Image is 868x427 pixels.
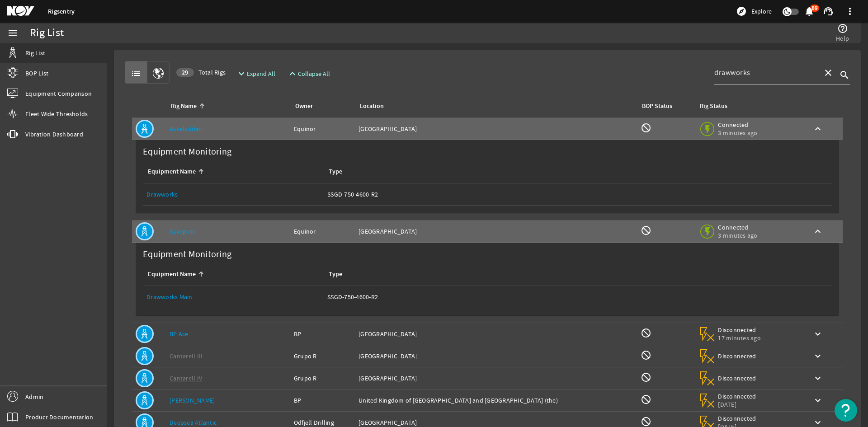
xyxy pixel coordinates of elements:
[812,373,823,384] mat-icon: keyboard_arrow_down
[359,227,633,236] div: [GEOGRAPHIC_DATA]
[700,101,727,111] div: Rig Status
[641,328,651,338] mat-icon: BOP Monitoring not available for this rig
[294,101,348,111] div: Owner
[30,28,64,38] div: Rig List
[146,269,316,279] div: Equipment Name
[329,269,342,279] div: Type
[718,400,756,408] span: [DATE]
[839,0,861,22] button: more_vert
[298,69,330,78] span: Collapse All
[170,396,215,404] a: [PERSON_NAME]
[359,124,633,133] div: [GEOGRAPHIC_DATA]
[641,416,651,427] mat-icon: BOP Monitoring not available for this rig
[836,34,849,43] span: Help
[25,48,45,57] span: Rig List
[329,167,342,177] div: Type
[839,70,850,80] i: search
[131,68,142,79] mat-icon: list
[718,231,757,239] span: 3 minutes ago
[823,67,834,78] mat-icon: close
[170,352,203,360] a: Cantarell III
[718,414,756,422] span: Disconnected
[146,293,193,301] a: Drawworks Main
[718,223,757,231] span: Connected
[327,286,828,308] a: SSGD-750-4600-R2
[148,167,196,177] div: Equipment Name
[294,329,351,338] div: BP
[327,190,828,199] div: SSGD-750-4600-R2
[146,286,320,308] a: Drawworks Main
[804,7,814,16] button: 89
[641,394,651,405] mat-icon: BOP Monitoring not available for this rig
[360,101,384,111] div: Location
[170,418,217,427] a: Deepsea Atlantic
[718,352,756,360] span: Disconnected
[283,66,334,82] button: Collapse All
[751,7,772,16] span: Explore
[232,66,279,82] button: Expand All
[641,372,651,383] mat-icon: BOP Monitoring not available for this rig
[170,101,283,111] div: Rig Name
[25,392,43,401] span: Admin
[812,395,823,406] mat-icon: keyboard_arrow_down
[359,352,633,361] div: [GEOGRAPHIC_DATA]
[718,326,761,334] span: Disconnected
[25,130,83,139] span: Vibration Dashboard
[176,68,194,77] div: 29
[837,23,848,34] mat-icon: help_outline
[146,183,320,205] a: Drawworks
[327,292,828,301] div: SSGD-750-4600-R2
[718,129,757,137] span: 3 minutes ago
[327,167,825,177] div: Type
[146,167,316,177] div: Equipment Name
[294,227,351,236] div: Equinor
[327,183,828,205] a: SSGD-750-4600-R2
[171,101,197,111] div: Rig Name
[247,69,275,78] span: Expand All
[736,6,747,17] mat-icon: explore
[812,351,823,361] mat-icon: keyboard_arrow_down
[294,124,351,133] div: Equinor
[641,350,651,361] mat-icon: BOP Monitoring not available for this rig
[170,374,202,382] a: Cantarell IV
[287,68,294,79] mat-icon: expand_less
[732,4,775,19] button: Explore
[641,122,651,133] mat-icon: BOP Monitoring not available for this rig
[139,246,235,263] label: Equipment Monitoring
[295,101,313,111] div: Owner
[48,7,75,16] a: Rigsentry
[176,68,226,77] span: Total Rigs
[294,396,351,405] div: BP
[714,67,816,78] input: Search...
[812,123,823,134] mat-icon: keyboard_arrow_up
[359,418,633,427] div: [GEOGRAPHIC_DATA]
[25,413,93,422] span: Product Documentation
[148,269,196,279] div: Equipment Name
[294,418,351,427] div: Odfjell Drilling
[7,129,18,140] mat-icon: vibration
[327,269,825,279] div: Type
[641,225,651,236] mat-icon: BOP Monitoring not available for this rig
[718,392,756,400] span: Disconnected
[718,121,757,129] span: Connected
[812,328,823,339] mat-icon: keyboard_arrow_down
[359,396,633,405] div: United Kingdom of [GEOGRAPHIC_DATA] and [GEOGRAPHIC_DATA] (the)
[294,352,351,361] div: Grupo R
[146,190,178,198] a: Drawworks
[823,6,834,17] mat-icon: support_agent
[718,334,761,342] span: 17 minutes ago
[718,374,756,382] span: Disconnected
[25,69,48,78] span: BOP List
[236,68,243,79] mat-icon: expand_more
[170,125,203,133] a: Askeladden
[359,329,633,338] div: [GEOGRAPHIC_DATA]
[139,144,235,160] label: Equipment Monitoring
[294,374,351,383] div: Grupo R
[642,101,672,111] div: BOP Status
[25,109,88,118] span: Fleet Wide Thresholds
[804,6,815,17] mat-icon: notifications
[7,28,18,38] mat-icon: menu
[835,399,857,422] button: Open Resource Center
[170,227,195,235] a: Askepott
[812,226,823,237] mat-icon: keyboard_arrow_up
